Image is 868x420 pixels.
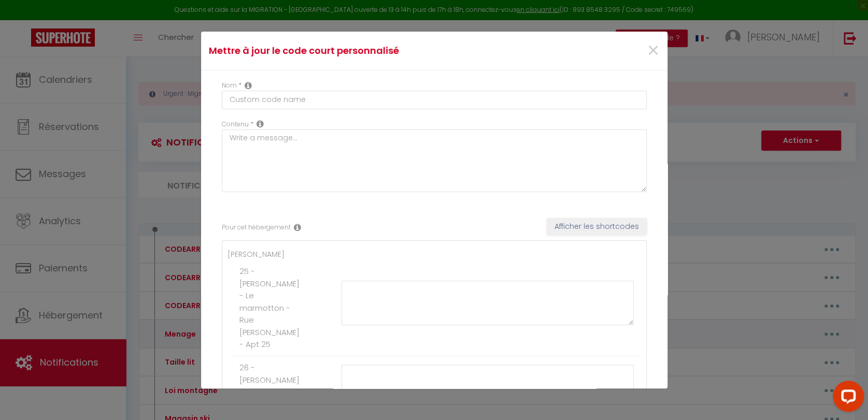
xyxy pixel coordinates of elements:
[222,91,647,109] input: Custom code name
[209,44,505,58] h4: Mettre à jour le code court personnalisé
[222,81,237,91] label: Nom
[646,35,659,66] span: ×
[824,376,868,420] iframe: LiveChat chat widget
[547,218,647,236] button: Afficher les shortcodes
[294,223,301,231] i: Rental
[227,249,284,260] label: [PERSON_NAME]
[245,81,252,90] i: Custom short code name
[257,120,264,128] i: Replacable content
[222,120,249,129] label: Contenu
[646,40,659,62] button: Close
[222,223,291,233] label: Pour cet hébergement
[239,265,300,351] label: 25 - [PERSON_NAME] - Le marmotton - Rue [PERSON_NAME] - Apt 25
